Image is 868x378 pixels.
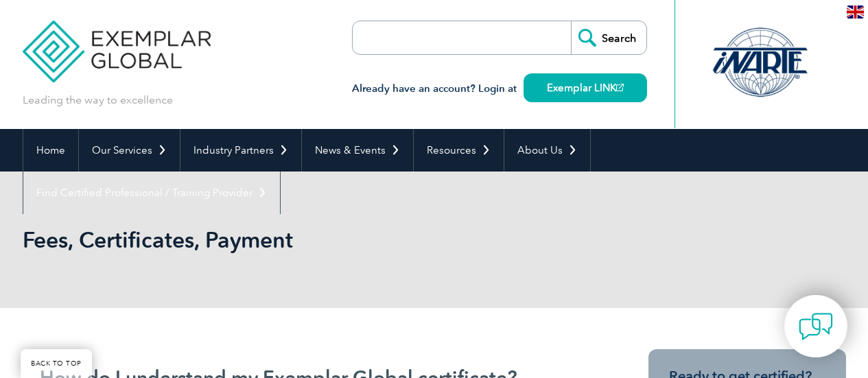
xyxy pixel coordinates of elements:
h1: Fees, Certificates, Payment [23,226,550,253]
a: News & Events [302,129,413,172]
h3: Already have an account? Login at [352,80,647,97]
a: Resources [414,129,504,172]
a: Exemplar LINK [524,73,647,102]
p: Leading the way to excellence [23,93,173,108]
img: contact-chat.png [799,309,833,344]
img: open_square.png [616,84,624,91]
a: BACK TO TOP [21,349,92,378]
input: Search [571,21,646,54]
img: en [847,5,864,19]
a: Find Certified Professional / Training Provider [23,172,280,214]
a: About Us [504,129,590,172]
a: Industry Partners [180,129,301,172]
a: Home [23,129,78,172]
a: Our Services [79,129,180,172]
